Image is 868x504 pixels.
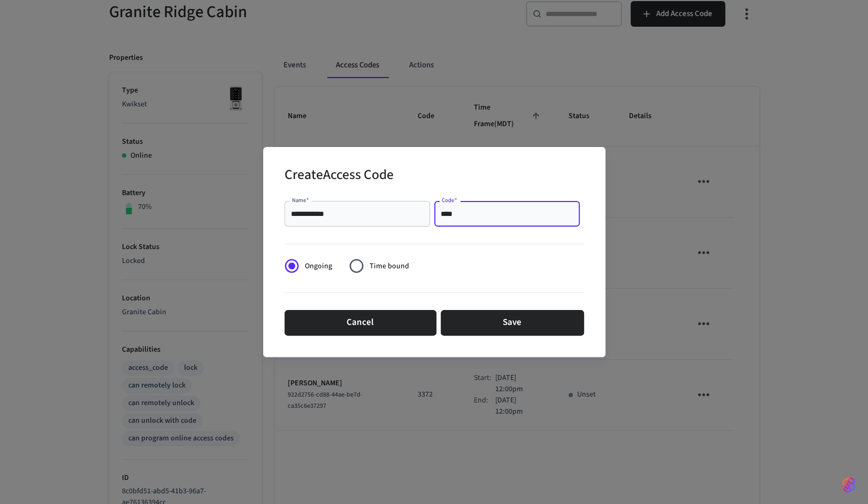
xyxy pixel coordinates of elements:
span: Time bound [370,261,409,272]
button: Cancel [285,310,436,336]
span: Ongoing [305,261,332,272]
h2: Create Access Code [285,160,394,192]
img: SeamLogoGradient.69752ec5.svg [842,476,855,493]
label: Name [292,196,309,204]
label: Code [442,196,457,204]
button: Save [441,310,584,336]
